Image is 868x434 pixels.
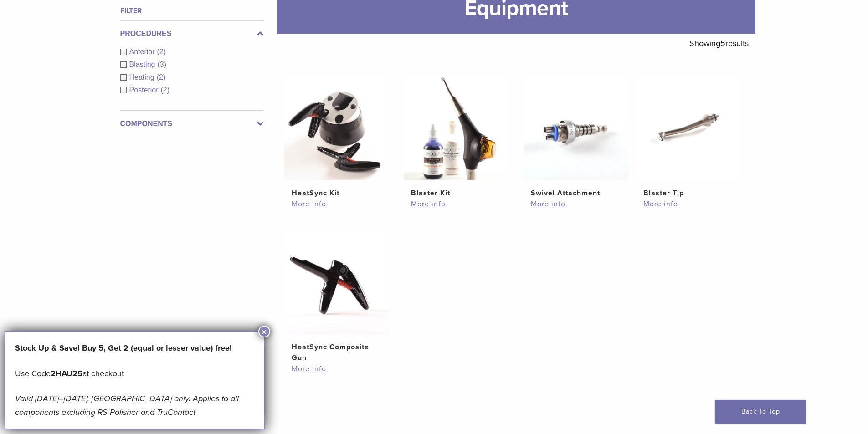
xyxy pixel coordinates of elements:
a: More info [292,363,382,374]
a: Back To Top [715,400,806,424]
img: HeatSync Composite Gun [284,230,389,334]
span: (2) [157,73,166,81]
img: Blaster Tip [636,76,741,180]
em: Valid [DATE]–[DATE], [GEOGRAPHIC_DATA] only. Applies to all components excluding RS Polisher and ... [15,393,239,417]
span: (2) [161,86,170,94]
img: Blaster Kit [404,76,508,180]
label: Components [120,118,263,129]
span: 5 [720,38,725,48]
span: (2) [157,48,166,56]
a: Blaster TipBlaster Tip [636,76,742,199]
h2: HeatSync Composite Gun [292,342,382,363]
strong: 2HAU25 [51,368,82,378]
h2: Blaster Kit [411,188,501,199]
button: Close [258,326,270,337]
a: Swivel AttachmentSwivel Attachment [523,76,629,199]
p: Showing results [689,34,749,53]
h2: HeatSync Kit [292,188,382,199]
a: More info [531,199,621,209]
label: Procedures [120,28,263,39]
h4: Filter [120,5,263,16]
h2: Swivel Attachment [531,188,621,199]
a: HeatSync KitHeatSync Kit [284,76,390,199]
span: Posterior [129,86,161,94]
img: HeatSync Kit [284,76,389,180]
span: (3) [157,61,166,68]
span: Heating [129,73,157,81]
a: More info [643,199,734,209]
strong: Stock Up & Save! Buy 5, Get 2 (equal or lesser value) free! [15,343,232,353]
span: Blasting [129,61,158,68]
h2: Blaster Tip [643,188,734,199]
a: HeatSync Composite GunHeatSync Composite Gun [284,230,390,363]
a: More info [292,199,382,209]
p: Use Code at checkout [15,367,255,380]
a: More info [411,199,501,209]
img: Swivel Attachment [524,76,628,180]
a: Blaster KitBlaster Kit [403,76,509,199]
span: Anterior [129,48,157,56]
